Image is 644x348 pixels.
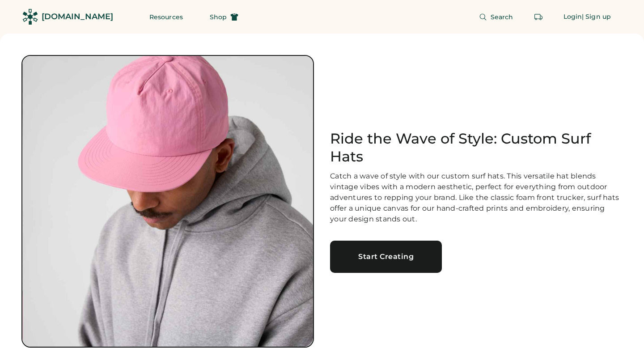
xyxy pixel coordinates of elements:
div: Login [563,13,582,21]
div: | Sign up [582,13,611,21]
div: [DOMAIN_NAME] [42,11,113,22]
button: Search [468,8,524,26]
h1: Ride the Wave of Style: Custom Surf Hats [330,130,623,166]
span: Shop [210,14,227,20]
img: Rendered Logo - Screens [22,9,38,25]
span: Search [491,14,513,20]
div: Catch a wave of style with our custom surf hats. This versatile hat blends vintage vibes with a m... [330,171,623,225]
button: Shop [199,8,249,26]
button: Retrieve an order [530,8,547,26]
a: Start Creating [330,241,442,273]
button: Resources [139,8,194,26]
div: Start Creating [341,253,431,260]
